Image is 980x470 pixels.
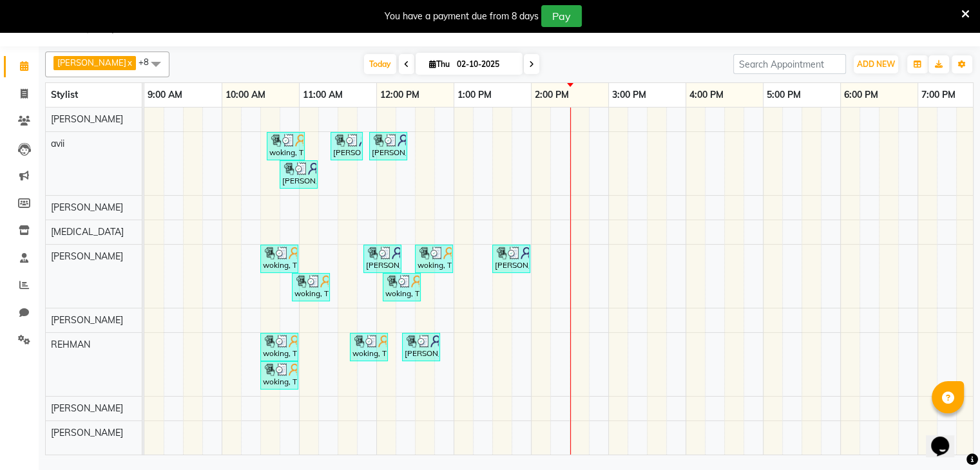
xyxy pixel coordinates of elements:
button: ADD NEW [854,55,898,73]
a: 5:00 PM [764,86,804,104]
div: woking, TK11, 12:05 PM-12:35 PM, Men — Haircut - Haircut (Without Wash),Men — Haircut - Child Hai... [384,275,419,299]
a: 9:00 AM [144,86,186,104]
a: 10:00 AM [222,86,269,104]
div: [PERSON_NAME], TK08, 12:20 PM-12:50 PM, Men — Haircut - Haircut (With Shaving) [403,335,439,359]
a: 4:00 PM [686,86,727,104]
a: 1:00 PM [454,86,495,104]
span: +8 [139,57,159,67]
div: [PERSON_NAME], TK08, 11:50 AM-12:20 PM, Men — Haircut - Haircut (With Shaving) [365,247,400,271]
div: woking, TK12, 12:30 PM-01:00 PM, Men — Haircut - Shaving [416,247,452,271]
div: [PERSON_NAME] , TK06, 10:45 AM-11:15 AM, Men — Haircut - Haircut (With Shaving),Hair Colour - Hai... [281,162,316,187]
a: 2:00 PM [532,86,572,104]
div: You have a payment due from 8 days [385,10,539,23]
span: REHMAN [51,339,90,350]
div: woking, TK05, 10:35 AM-11:05 AM, Men — Haircut - Shaving [268,134,303,158]
span: avii [51,138,64,149]
span: ADD NEW [857,59,895,69]
span: [PERSON_NAME] [51,202,123,213]
iframe: chat widget [926,418,967,457]
span: Today [364,54,396,74]
span: [PERSON_NAME] [51,427,123,438]
div: woking, TK03, 10:30 AM-11:00 AM, Men — Haircut - Haircut (Without Wash) [262,363,297,388]
button: Pay [541,5,582,27]
span: Thu [426,59,453,69]
div: [PERSON_NAME], TK08, 11:25 AM-11:50 AM, Threading - Eyebrow,chest [332,134,361,158]
div: [PERSON_NAME] mam, TK13, 01:30 PM-02:00 PM, Hair Styling - Blow Dryer Without Wash [494,247,529,271]
a: 6:00 PM [841,86,881,104]
div: woking, TK07, 10:55 AM-11:25 AM, Men — Haircut - Child Haircut (Boy) [293,275,329,299]
input: 2025-10-02 [453,55,517,74]
span: [PERSON_NAME] [51,250,123,262]
a: 3:00 PM [609,86,649,104]
a: 7:00 PM [918,86,959,104]
a: 11:00 AM [300,86,346,104]
div: woking, TK04, 10:30 AM-11:00 AM, Haircut - Haircut (With Wash) [262,247,297,271]
span: Stylist [51,89,78,100]
span: [PERSON_NAME] [51,314,123,326]
span: [PERSON_NAME] [51,402,123,414]
input: Search Appointment [733,54,846,74]
div: woking, TK09, 11:40 AM-12:10 PM, Men — Haircut - Child Haircut (Boy) [351,335,387,359]
span: [PERSON_NAME] [51,113,123,125]
div: [PERSON_NAME] , TK10, 11:55 AM-12:25 PM, Men — Haircut - Haircut (With Shaving) [370,134,406,158]
span: [MEDICAL_DATA] [51,226,124,238]
span: [PERSON_NAME] [57,57,126,68]
div: woking, TK02, 10:30 AM-11:00 AM, Men — Haircut - Haircut (Without Wash) [262,335,297,359]
a: x [126,57,132,68]
a: 12:00 PM [377,86,423,104]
